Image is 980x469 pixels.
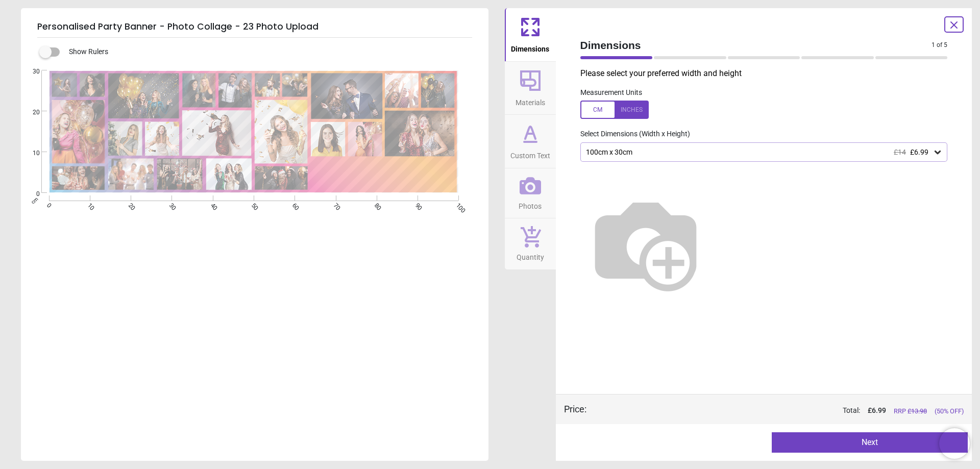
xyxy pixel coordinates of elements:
label: Select Dimensions (Width x Height) [572,129,690,139]
span: £14 [894,148,906,156]
span: 1 of 5 [932,41,947,50]
label: Measurement Units [580,88,642,98]
span: Custom Text [510,146,550,161]
span: Dimensions [511,39,549,55]
span: Dimensions [580,38,932,53]
button: Custom Text [505,115,556,168]
span: 0 [20,190,40,199]
span: 30 [20,67,40,76]
button: Materials [505,62,556,115]
span: 6.99 [872,406,886,414]
iframe: Brevo live chat [939,428,970,459]
span: 20 [20,108,40,117]
span: Materials [516,93,545,108]
img: Helper for size comparison [580,178,711,309]
span: £ [868,406,886,416]
span: £ 13.98 [908,407,927,415]
span: 10 [20,149,40,158]
span: (50% OFF) [935,407,964,416]
div: Total: [602,406,964,416]
span: Quantity [517,248,544,263]
div: Price : [564,403,586,415]
button: Next [772,432,968,453]
span: RRP [894,407,927,416]
span: £6.99 [910,148,928,156]
p: Please select your preferred width and height [580,68,956,79]
span: Photos [519,196,542,212]
h5: Personalised Party Banner - Photo Collage - 23 Photo Upload [37,16,472,38]
div: Show Rulers [45,46,488,58]
div: 100cm x 30cm [585,148,933,157]
button: Photos [505,168,556,218]
button: Quantity [505,218,556,269]
button: Dimensions [505,8,556,61]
